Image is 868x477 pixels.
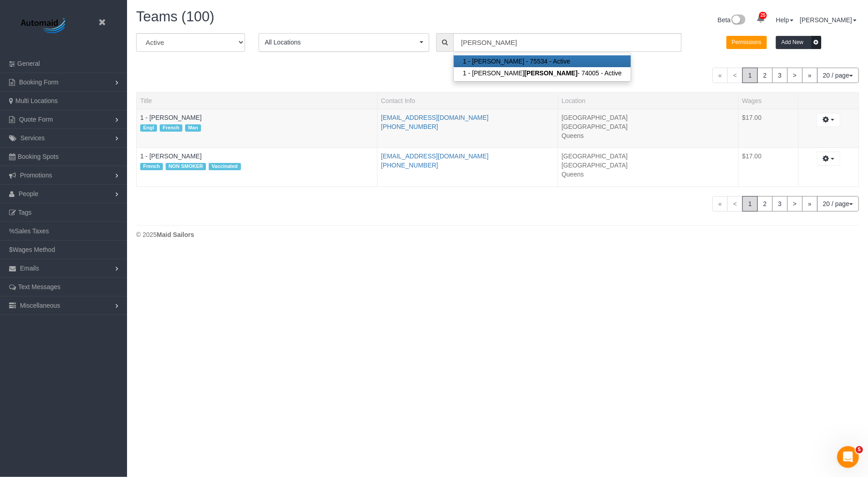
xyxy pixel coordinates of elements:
a: 1 - [PERSON_NAME] [140,114,201,121]
span: Miscellaneous [20,302,60,309]
a: > [787,196,803,211]
span: All Locations [265,38,417,47]
a: » [802,196,818,211]
th: Title [137,92,378,109]
li: [GEOGRAPHIC_DATA] [562,152,735,161]
span: < [727,68,743,83]
button: Permissions [726,36,767,49]
span: People [19,190,39,197]
button: All Locations [259,33,429,52]
div: Tags [140,161,373,172]
th: Wages [738,92,799,109]
div: Tags [140,122,373,134]
span: Man [185,124,201,132]
span: 5 [856,446,863,453]
td: Contact Info [377,109,558,148]
a: 25 [752,9,770,29]
span: Quote Form [19,116,53,123]
td: Wages [738,148,799,187]
span: French [160,124,182,132]
td: Location [558,148,738,187]
span: Multi Locations [15,97,58,104]
li: [GEOGRAPHIC_DATA] [562,113,735,122]
span: Vaccinated [209,163,241,170]
span: < [727,196,743,211]
button: 20 / page [817,196,859,211]
span: « [712,68,728,83]
nav: Pagination navigation [712,68,859,83]
span: Promotions [20,172,52,179]
span: Sales Taxes [15,227,49,235]
span: Booking Form [19,79,59,86]
span: 25 [759,12,767,19]
span: 1 [742,68,758,83]
strong: Maid Sailors [157,231,194,238]
img: Automaid Logo [16,16,73,36]
a: [PHONE_NUMBER] [381,123,438,130]
a: > [787,68,803,83]
td: Location [558,109,738,148]
button: Add New [776,36,821,49]
span: Wages Method [13,246,55,253]
a: 3 [772,68,788,83]
a: 2 [757,196,773,211]
a: [EMAIL_ADDRESS][DOMAIN_NAME] [381,114,489,121]
span: Emails [20,265,39,272]
strong: [PERSON_NAME] [525,69,578,77]
a: » [802,68,818,83]
div: © 2025 [136,230,859,239]
span: Teams (100) [136,9,214,25]
span: Booking Spots [18,153,59,160]
td: Title [137,148,378,187]
li: [GEOGRAPHIC_DATA] [562,161,735,170]
a: 1 - [PERSON_NAME][PERSON_NAME]- 74005 - Active [454,67,631,79]
span: French [140,163,163,170]
th: Contact Info [377,92,558,109]
li: Queens [562,170,735,179]
a: [PERSON_NAME] [800,16,857,24]
iframe: Intercom live chat [837,446,859,468]
span: Engl [140,124,157,132]
a: 3 [772,196,788,211]
a: Beta [718,16,746,24]
button: 20 / page [817,68,859,83]
span: Text Messages [18,283,60,290]
a: 1 - [PERSON_NAME] - 75534 - Active [454,55,631,67]
a: [EMAIL_ADDRESS][DOMAIN_NAME] [381,152,489,160]
span: 1 [742,196,758,211]
a: [PHONE_NUMBER] [381,162,438,169]
a: 1 - [PERSON_NAME] [140,152,201,160]
td: Wages [738,109,799,148]
td: Title [137,109,378,148]
a: Help [776,16,794,24]
input: Enter the first 3 letters of the name to search [453,33,682,52]
li: Queens [562,131,735,140]
span: General [17,60,40,67]
span: NON SMOKER [166,163,206,170]
th: Location [558,92,738,109]
nav: Pagination navigation [712,196,859,211]
span: Tags [18,209,32,216]
a: 2 [757,68,773,83]
span: Services [20,134,45,142]
span: « [712,196,728,211]
img: New interface [731,15,745,26]
li: [GEOGRAPHIC_DATA] [562,122,735,131]
td: Contact Info [377,148,558,187]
